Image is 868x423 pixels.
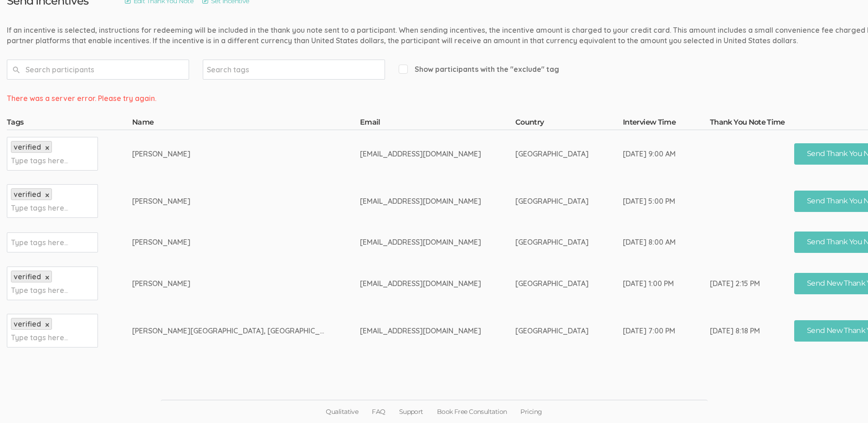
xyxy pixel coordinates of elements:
[623,117,710,130] th: Interview Time
[360,130,515,178] td: [EMAIL_ADDRESS][DOMAIN_NAME]
[515,177,623,225] td: [GEOGRAPHIC_DATA]
[515,260,623,307] td: [GEOGRAPHIC_DATA]
[132,307,360,354] td: [PERSON_NAME][GEOGRAPHIC_DATA], [GEOGRAPHIC_DATA]
[132,117,360,130] th: Name
[360,117,515,130] th: Email
[132,177,360,225] td: [PERSON_NAME]
[623,177,710,225] td: [DATE] 5:00 PM
[399,64,559,75] span: Show participants with the "exclude" tag
[11,202,68,214] input: Type tags here...
[132,260,360,307] td: [PERSON_NAME]
[360,307,515,354] td: [EMAIL_ADDRESS][DOMAIN_NAME]
[14,272,41,281] span: verified
[45,321,49,329] a: ×
[710,117,794,130] th: Thank You Note Time
[360,225,515,260] td: [EMAIL_ADDRESS][DOMAIN_NAME]
[515,130,623,178] td: [GEOGRAPHIC_DATA]
[132,225,360,260] td: [PERSON_NAME]
[11,332,68,343] input: Type tags here...
[365,400,392,423] a: FAQ
[430,400,514,423] a: Book Free Consultation
[515,117,623,130] th: Country
[7,60,189,80] input: Search participants
[623,307,710,354] td: [DATE] 7:00 PM
[207,64,264,76] input: Search tags
[360,260,515,307] td: [EMAIL_ADDRESS][DOMAIN_NAME]
[45,191,49,199] a: ×
[14,319,41,328] span: verified
[514,400,549,423] a: Pricing
[11,155,68,166] input: Type tags here...
[392,400,430,423] a: Support
[515,307,623,354] td: [GEOGRAPHIC_DATA]
[132,130,360,178] td: [PERSON_NAME]
[710,326,760,336] div: [DATE] 8:18 PM
[14,142,41,151] span: verified
[7,117,132,130] th: Tags
[11,284,68,296] input: Type tags here...
[11,237,68,248] input: Type tags here...
[45,274,49,282] a: ×
[14,190,41,199] span: verified
[623,225,710,260] td: [DATE] 8:00 AM
[710,278,760,289] div: [DATE] 2:15 PM
[360,177,515,225] td: [EMAIL_ADDRESS][DOMAIN_NAME]
[822,379,868,423] iframe: Chat Widget
[319,400,365,423] a: Qualitative
[623,130,710,178] td: [DATE] 9:00 AM
[45,144,49,152] a: ×
[623,260,710,307] td: [DATE] 1:00 PM
[515,225,623,260] td: [GEOGRAPHIC_DATA]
